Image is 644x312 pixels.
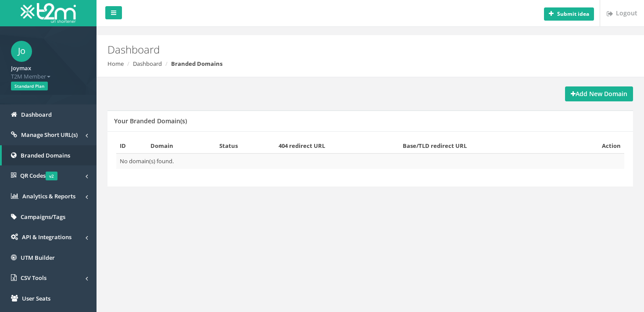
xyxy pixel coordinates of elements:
th: ID [116,138,147,154]
span: v2 [46,172,57,180]
a: Home [107,60,124,68]
span: QR Codes [20,172,57,179]
th: Action [564,138,624,154]
span: Manage Short URL(s) [21,131,78,139]
span: Analytics & Reports [22,192,75,200]
a: Dashboard [133,60,162,68]
img: T2M [21,3,76,23]
span: Jo [11,41,32,62]
button: Submit idea [544,7,594,21]
strong: Add New Domain [571,90,627,98]
span: Dashboard [21,111,52,118]
th: Base/TLD redirect URL [399,138,564,154]
span: Standard Plan [11,82,48,90]
span: API & Integrations [22,233,72,241]
th: Domain [147,138,216,154]
span: T2M Member [11,72,86,81]
h2: Dashboard [107,44,543,55]
strong: Joymax [11,64,31,72]
a: Add New Domain [565,86,633,101]
a: Joymax T2M Member [11,62,86,80]
span: Campaigns/Tags [21,213,65,221]
b: Submit idea [557,10,589,18]
h5: Your Branded Domain(s) [114,118,187,124]
span: User Seats [22,294,50,302]
strong: Branded Domains [171,60,222,68]
span: Branded Domains [21,151,70,159]
span: CSV Tools [21,274,47,282]
th: 404 redirect URL [275,138,399,154]
th: Status [216,138,275,154]
span: UTM Builder [21,254,55,262]
td: No domain(s) found. [116,154,624,169]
